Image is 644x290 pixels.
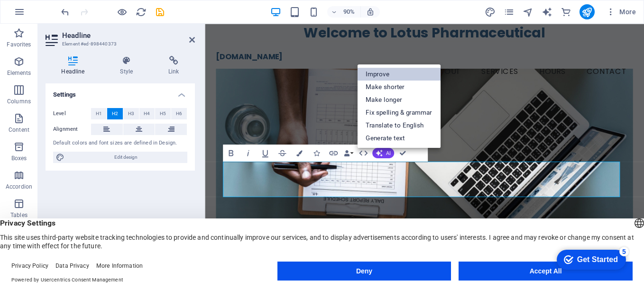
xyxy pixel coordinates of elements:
button: undo [59,6,71,18]
button: reload [135,6,147,18]
span: H6 [176,108,182,119]
p: Accordion [6,183,32,190]
button: text_generator [542,6,553,18]
button: 90% [327,6,361,18]
h4: Style [104,56,153,76]
button: navigator [523,6,534,18]
button: H6 [171,108,187,119]
button: 3 [22,278,34,280]
h4: Link [153,56,195,76]
label: Alignment [53,124,91,135]
button: pages [504,6,515,18]
a: Generate text [357,131,441,144]
i: Publish [581,7,592,18]
h2: Headline [62,31,195,40]
button: 2 [22,266,34,269]
span: AI [386,150,390,155]
h4: Headline [46,56,104,76]
div: AI [357,64,441,147]
span: More [606,7,636,17]
button: Link [325,144,341,161]
span: H5 [160,108,166,119]
button: H4 [139,108,155,119]
button: commerce [561,6,572,18]
h4: Settings [46,83,195,100]
p: Boxes [11,154,27,162]
button: 1 [22,255,34,257]
a: Fix spelling & grammar [357,106,441,118]
p: Columns [7,98,31,105]
a: Improve [357,67,441,80]
label: Level [53,108,91,119]
p: Content [9,126,29,134]
i: Navigator [523,7,534,18]
i: Undo: Change level (Ctrl+Z) [60,7,71,18]
p: Tables [10,211,28,219]
p: Favorites [7,41,31,48]
button: publish [580,4,595,19]
span: H3 [128,108,134,119]
div: 5 [70,2,80,11]
button: Underline (Ctrl+U) [257,144,273,161]
i: Commerce [561,7,571,18]
h3: Element #ed-898440373 [62,40,176,48]
div: Get Started [28,10,69,19]
button: H1 [91,108,107,119]
span: H1 [96,108,102,119]
button: Data Bindings [342,144,354,161]
button: Click here to leave preview mode and continue editing [116,6,128,18]
i: AI Writer [542,7,552,18]
p: Elements [7,69,31,77]
div: Default colors and font sizes are defined in Design. [53,139,187,147]
button: Strikethrough [274,144,290,161]
button: AI [372,148,394,158]
button: H2 [107,108,123,119]
button: Bold (Ctrl+B) [223,144,239,161]
div: Get Started 5 items remaining, 0% complete [8,5,77,25]
a: Translate to English [357,118,441,131]
a: Make shorter [357,80,441,93]
span: H4 [144,108,150,119]
button: Icons [308,144,324,161]
button: Italic (Ctrl+I) [240,144,256,161]
button: Colors [291,144,307,161]
span: H2 [112,108,118,119]
i: Reload page [136,7,147,18]
i: On resize automatically adjust zoom level to fit chosen device. [366,8,375,16]
button: Edit design [53,152,187,163]
button: More [602,4,640,19]
button: save [154,6,166,18]
i: Design (Ctrl+Alt+Y) [485,7,496,18]
i: Pages (Ctrl+Alt+S) [504,7,515,18]
span: Edit design [67,152,184,163]
button: HTML [355,144,371,161]
button: H3 [123,108,139,119]
button: Confirm (Ctrl+⏎) [395,144,411,161]
button: H5 [155,108,171,119]
h6: 90% [341,6,357,18]
i: Save (Ctrl+S) [155,7,166,18]
a: Make longer [357,93,441,106]
button: design [485,6,496,18]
